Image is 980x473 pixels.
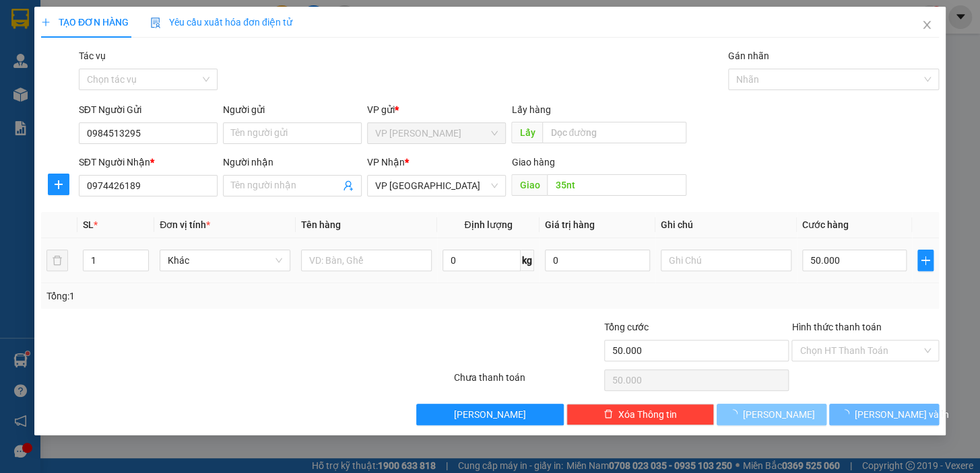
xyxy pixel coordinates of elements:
[46,289,379,303] div: Tổng: 1
[511,122,542,143] span: Lấy
[908,7,946,44] button: Close
[150,17,161,28] img: icon
[604,322,649,332] span: Tổng cước
[511,104,550,115] span: Lấy hàng
[618,407,677,422] span: Xóa Thông tin
[223,155,362,170] div: Người nhận
[511,174,547,196] span: Giao
[301,250,432,271] input: VD: Bàn, Ghế
[545,250,650,271] input: 0
[223,102,362,117] div: Người gửi
[41,17,129,28] span: TẠO ĐƠN HÀNG
[83,219,94,230] span: SL
[545,219,595,230] span: Giá trị hàng
[542,122,686,143] input: Dọc đường
[48,174,69,195] button: plus
[547,174,686,196] input: Dọc đường
[375,176,498,196] span: VP HÀ NỘI
[375,123,498,143] span: VP MỘC CHÂU
[416,404,564,425] button: [PERSON_NAME]
[566,404,714,425] button: deleteXóa Thông tin
[454,407,526,422] span: [PERSON_NAME]
[717,404,826,425] button: [PERSON_NAME]
[521,250,534,271] span: kg
[728,409,743,419] span: loading
[48,179,69,190] span: plus
[79,50,106,61] label: Tác vụ
[855,407,949,422] span: [PERSON_NAME] và In
[802,219,849,230] span: Cước hàng
[918,255,933,266] span: plus
[655,212,797,238] th: Ghi chú
[367,102,506,117] div: VP gửi
[511,157,554,168] span: Giao hàng
[661,250,791,271] input: Ghi Chú
[46,250,68,271] button: delete
[150,17,292,28] span: Yêu cầu xuất hóa đơn điện tử
[791,322,881,332] label: Hình thức thanh toán
[79,102,218,117] div: SĐT Người Gửi
[464,219,512,230] span: Định lượng
[840,409,855,419] span: loading
[343,180,354,191] span: user-add
[301,219,341,230] span: Tên hàng
[603,409,613,420] span: delete
[917,250,934,271] button: plus
[921,20,932,30] span: close
[453,370,603,394] div: Chưa thanh toán
[728,50,769,61] label: Gán nhãn
[367,157,405,168] span: VP Nhận
[829,404,939,425] button: [PERSON_NAME] và In
[79,155,218,170] div: SĐT Người Nhận
[743,407,815,422] span: [PERSON_NAME]
[41,17,51,27] span: plus
[160,219,210,230] span: Đơn vị tính
[168,250,282,270] span: Khác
